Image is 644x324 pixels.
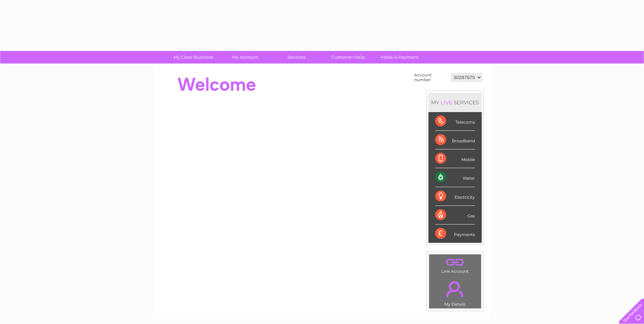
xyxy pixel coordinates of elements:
a: My Clear Business [165,51,221,64]
a: Customer Help [320,51,376,64]
div: Electricity [435,187,475,206]
td: Link Account [429,254,481,275]
div: Water [435,168,475,187]
a: . [431,277,479,301]
a: My Account [217,51,273,64]
a: . [431,256,479,268]
div: Gas [435,206,475,224]
div: Payments [435,224,475,243]
a: Make A Payment [372,51,428,64]
td: My Details [429,275,481,309]
td: Account number [412,71,449,84]
div: Telecoms [435,112,475,131]
a: Services [269,51,325,64]
div: Broadband [435,131,475,149]
div: Mobile [435,149,475,168]
div: MY SERVICES [428,93,482,112]
div: LIVE [439,99,454,106]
